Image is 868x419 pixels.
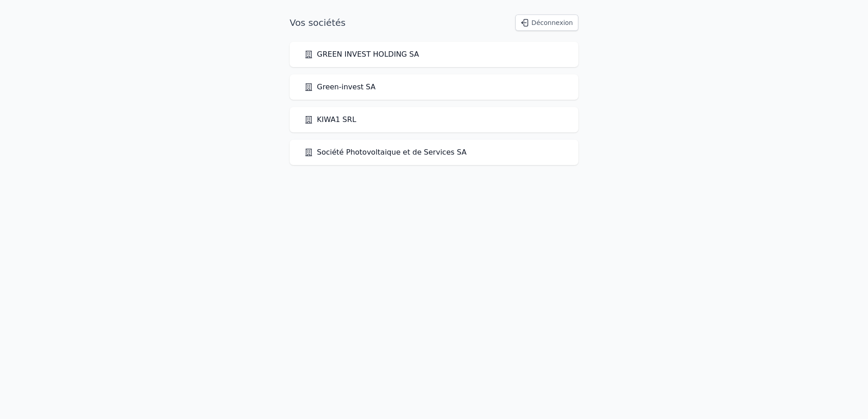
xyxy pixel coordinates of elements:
[304,147,467,158] a: Société Photovoltaique et de Services SA
[304,114,356,125] a: KIWA1 SRL
[304,82,375,93] a: Green-invest SA
[304,49,419,60] a: GREEN INVEST HOLDING SA
[290,16,345,29] h1: Vos sociétés
[515,15,578,31] button: Déconnexion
